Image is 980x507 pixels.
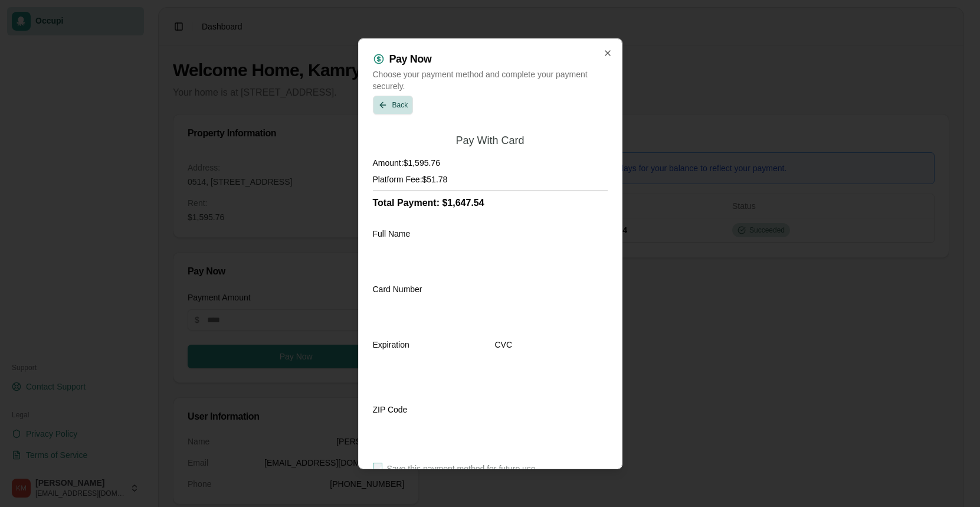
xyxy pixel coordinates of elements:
[373,195,608,210] h3: Total Payment: $1,647.54
[389,53,432,64] h2: Pay Now
[373,228,411,238] label: Full Name
[455,133,524,147] h2: Pay With Card
[373,284,422,293] label: Card Number
[373,95,414,114] button: Back
[495,339,513,349] label: CVC
[373,339,409,349] label: Expiration
[373,68,608,91] p: Choose your payment method and complete your payment securely.
[387,462,536,474] label: Save this payment method for future use
[373,173,608,185] h4: Platform Fee: $51.78
[373,404,408,414] label: ZIP Code
[373,156,608,168] h4: Amount: $1,595.76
